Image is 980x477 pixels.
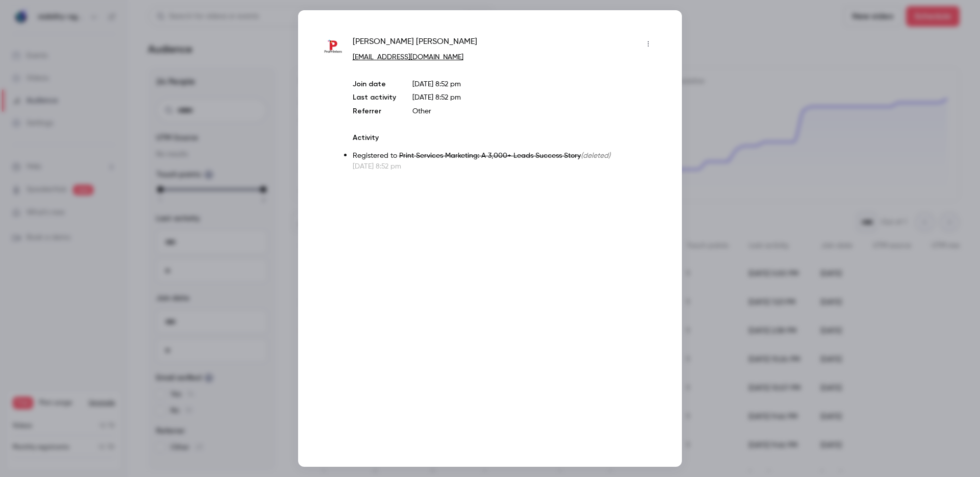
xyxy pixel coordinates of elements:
p: Activity [353,133,656,143]
p: [DATE] 8:52 pm [412,79,656,89]
span: (deleted) [581,152,610,159]
p: Referrer [353,106,396,116]
span: Print Services Marketing: A 3,000+ Leads Success Story [399,152,581,159]
a: [EMAIL_ADDRESS][DOMAIN_NAME] [353,54,463,61]
img: pro-printers.com [324,37,342,56]
p: Other [412,106,656,116]
p: [DATE] 8:52 pm [353,161,656,172]
p: Last activity [353,92,396,103]
p: Join date [353,79,396,89]
span: [PERSON_NAME] [PERSON_NAME] [353,36,477,52]
span: [DATE] 8:52 pm [412,94,461,101]
p: Registered to [353,151,656,161]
